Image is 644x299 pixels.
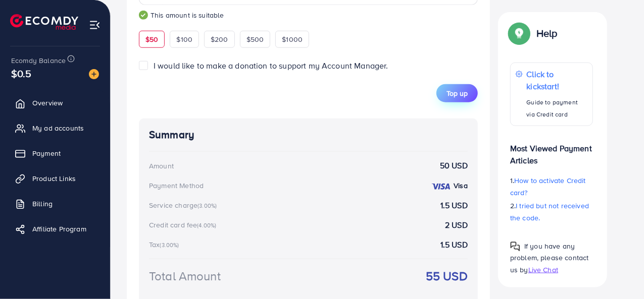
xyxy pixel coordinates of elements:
small: (3.00%) [197,202,217,210]
strong: 50 USD [440,160,468,171]
p: Most Viewed Payment Articles [510,134,593,166]
p: 2. [510,200,593,224]
div: Tax [149,240,182,250]
span: Top up [447,88,468,98]
img: credit [431,183,451,191]
p: Help [536,27,558,39]
span: I tried but not received the code. [510,201,589,223]
span: My ad accounts [32,123,84,133]
span: $1000 [282,34,303,44]
span: $0.5 [11,66,32,81]
span: $200 [211,34,228,44]
a: Affiliate Program [8,219,103,239]
button: Top up [436,84,478,102]
div: Total Amount [149,267,221,285]
strong: 2 USD [445,219,468,231]
strong: 1.5 USD [440,200,468,211]
span: $100 [176,34,192,44]
strong: 55 USD [426,267,468,285]
a: Payment [8,143,103,163]
span: I would like to make a donation to support my Account Manager. [154,60,388,71]
img: Popup guide [510,24,528,42]
small: (4.00%) [197,221,216,229]
h4: Summary [149,129,468,141]
span: $500 [246,34,264,44]
div: Payment Method [149,181,204,191]
img: guide [139,11,148,20]
a: Billing [8,194,103,214]
iframe: Chat [601,254,636,291]
img: menu [89,19,101,31]
span: Billing [32,199,53,209]
span: How to activate Credit card? [510,175,586,198]
strong: Visa [454,181,468,191]
p: Click to kickstart! [527,68,587,92]
span: Product Links [32,173,76,184]
span: Affiliate Program [32,224,86,234]
span: $50 [145,34,158,44]
a: My ad accounts [8,118,103,138]
img: logo [10,14,78,30]
p: Guide to payment via Credit card [527,96,587,121]
small: (3.00%) [160,241,179,249]
img: Popup guide [510,242,520,252]
span: Overview [32,98,63,108]
img: image [89,69,99,79]
a: Overview [8,93,103,113]
strong: 1.5 USD [440,239,468,251]
div: Credit card fee [149,220,220,230]
div: Amount [149,161,174,171]
span: Ecomdy Balance [11,55,66,66]
p: 1. [510,174,593,199]
a: Product Links [8,168,103,189]
small: This amount is suitable [139,10,478,20]
div: Service charge [149,200,220,210]
span: If you have any problem, please contact us by [510,241,589,274]
span: Live Chat [528,264,558,274]
span: Payment [32,148,61,158]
